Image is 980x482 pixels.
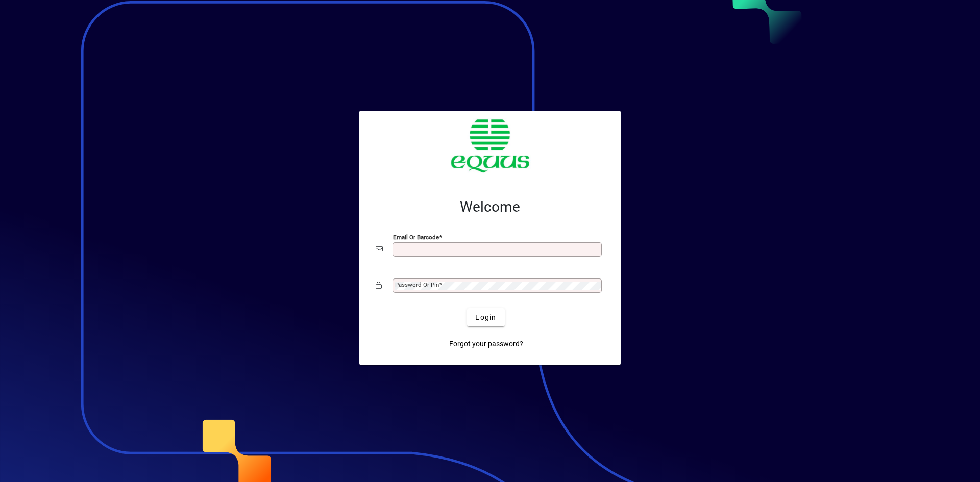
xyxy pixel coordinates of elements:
mat-label: Password or Pin [395,281,439,288]
mat-label: Email or Barcode [393,234,439,241]
span: Login [475,312,496,323]
a: Forgot your password? [445,335,527,353]
span: Forgot your password? [449,339,523,349]
button: Login [467,308,504,326]
h2: Welcome [376,198,604,216]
